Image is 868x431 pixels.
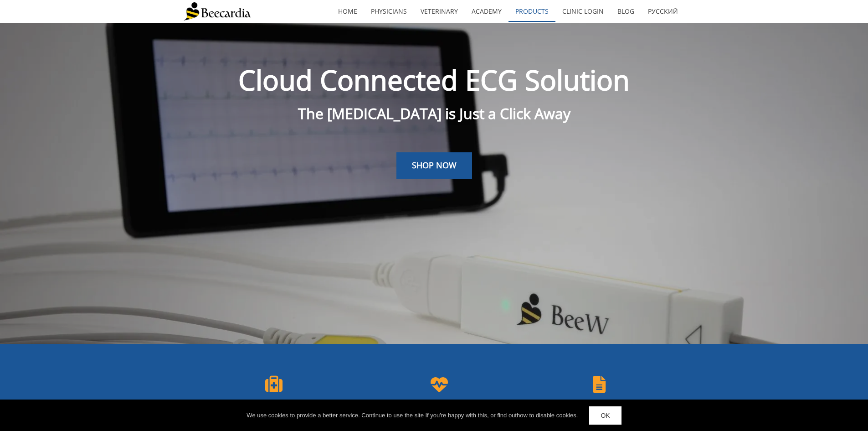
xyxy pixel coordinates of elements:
[368,398,511,431] span: [MEDICAL_DATA] you can trust
[414,1,465,22] a: Veterinary
[508,1,555,22] a: Products
[555,1,611,22] a: Clinic Login
[298,104,570,123] span: The [MEDICAL_DATA] is Just a Click Away
[641,1,685,22] a: Русский
[465,1,508,22] a: Academy
[396,152,472,179] a: SHOP NOW
[412,160,457,171] span: SHOP NOW
[364,1,414,22] a: Physicians
[184,2,251,21] img: Beecardia
[205,398,343,431] span: Provide Professional Heart-care
[531,398,668,417] span: Referrals Made Easy
[331,1,364,22] a: home
[517,412,576,419] a: how to disable cookies
[247,411,578,420] div: We use cookies to provide a better service. Continue to use the site If you're happy with this, o...
[238,61,630,99] span: Cloud Connected ECG Solution
[611,1,641,22] a: Blog
[589,406,621,425] a: OK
